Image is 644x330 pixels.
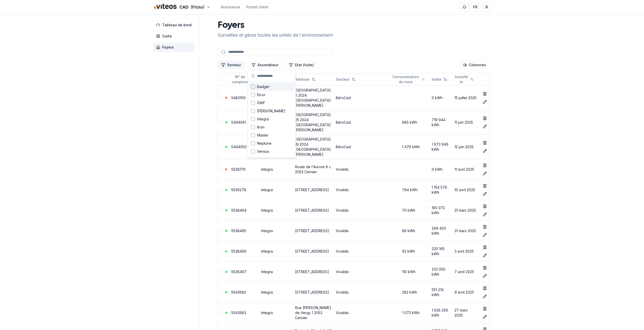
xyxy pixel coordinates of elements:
[231,290,246,294] a: 5543682
[295,270,329,274] a: [STREET_ADDRESS]
[221,5,240,10] a: Assistance
[257,125,264,130] span: Itron
[218,61,244,69] button: Filtrer les lignes
[452,180,479,200] td: 10 avril 2025
[452,282,479,302] td: 9 avril 2025
[452,110,479,135] td: 11 juin 2025
[429,75,450,83] button: Not sorted. Click to sort ascending.
[231,120,246,124] a: 5494061
[259,180,293,200] td: Integra
[432,287,450,297] div: 551 214 kWh
[179,4,189,10] span: CAD
[259,221,293,241] td: Integra
[473,5,477,10] span: FR
[219,290,223,294] button: Sélectionner la ligne
[162,34,172,39] span: Carte
[392,187,428,192] div: 794 kWh
[248,61,282,69] button: Filtrer les lignes
[432,308,450,318] div: 1 036 206 kWh
[295,165,331,174] a: Route de l'Aurore 6 c 2053 Cernier
[259,159,293,180] td: Integra
[452,200,479,221] td: 31 mars 2025
[432,167,450,172] div: 0 kWh
[452,221,479,241] td: 31 mars 2025
[334,282,390,302] td: Vivaldis
[432,142,450,152] div: 1 673 949 kWh
[231,311,246,315] a: 5543683
[295,229,329,233] a: [STREET_ADDRESS]
[432,77,441,82] span: Index
[259,241,293,261] td: Integra
[334,85,390,110] td: BéroCad
[333,75,359,83] button: Not sorted. Click to sort ascending.
[153,43,197,52] a: Foyers
[231,96,246,100] a: 5483100
[432,246,450,256] div: 220 165 kWh
[392,74,420,84] span: Consommation du mois
[389,75,428,83] button: Not sorted. Click to sort ascending.
[259,200,293,221] td: Integra
[257,92,265,97] span: Elcor
[295,77,309,82] span: Adresse
[153,2,211,13] button: CAD(Pilote)
[392,269,428,274] div: 110 kWh
[452,261,479,282] td: 7 avril 2025
[292,75,319,83] button: Not sorted. Click to sort ascending.
[334,261,390,282] td: Vivaldis
[219,77,223,81] button: Tout sélectionner
[191,4,204,10] span: (Pilote)
[219,167,223,171] button: Sélectionner la ligne
[219,311,223,315] button: Sélectionner la ligne
[334,241,390,261] td: Vivaldis
[162,45,174,50] span: Foyers
[259,261,293,282] td: Integra
[392,144,428,149] div: 1 479 kWh
[231,249,246,253] a: 5538466
[432,117,450,127] div: 719 944 kWh
[334,135,390,159] td: BéroCad
[295,137,331,157] a: [GEOGRAPHIC_DATA] 19 2024 [GEOGRAPHIC_DATA][PERSON_NAME]
[257,108,285,114] span: [PERSON_NAME]
[334,110,390,135] td: BéroCad
[432,205,450,215] div: 160 372 kWh
[392,290,428,295] div: 282 kWh
[295,305,331,320] a: Rue [PERSON_NAME] de Vergy 1 2053 Cernier
[162,23,192,28] span: Tableau de bord
[334,200,390,221] td: Vivaldis
[218,20,333,31] h1: Foyers
[334,302,390,323] td: Vivaldis
[432,226,450,236] div: 269 403 kWh
[231,188,246,192] a: 5536278
[392,249,428,254] div: 92 kWh
[295,188,329,192] a: [STREET_ADDRESS]
[231,208,246,212] a: 5538464
[471,3,480,12] button: FR
[231,145,247,149] a: 5494062
[452,135,479,159] td: 12 juin 2025
[219,120,223,124] button: Sélectionner la ligne
[451,75,477,83] button: Not sorted. Click to sort ascending.
[295,249,329,253] a: [STREET_ADDRESS]
[392,310,428,315] div: 1 072 kWh
[334,221,390,241] td: Vivaldis
[219,229,223,233] button: Sélectionner la ligne
[153,32,197,41] a: Carte
[153,20,197,30] a: Tableau de bord
[219,270,223,274] button: Sélectionner la ligne
[392,208,428,213] div: 70 kWh
[259,282,293,302] td: Integra
[257,157,271,162] span: Siemens
[392,228,428,233] div: 86 kWh
[219,96,223,100] button: Sélectionner la ligne
[454,74,468,84] span: Installé le
[219,249,223,253] button: Sélectionner la ligne
[286,61,317,69] button: Filtrer les lignes
[219,145,223,149] button: Sélectionner la ligne
[246,5,268,10] a: Portail client
[460,61,489,69] button: Cocher les colonnes
[257,141,272,146] span: Neptune
[218,32,333,39] p: Surveillez et gérez toutes les unités de l'environnement
[257,149,269,154] span: Sensus
[259,302,293,323] td: Integra
[432,185,450,195] div: 1 154 576 kWh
